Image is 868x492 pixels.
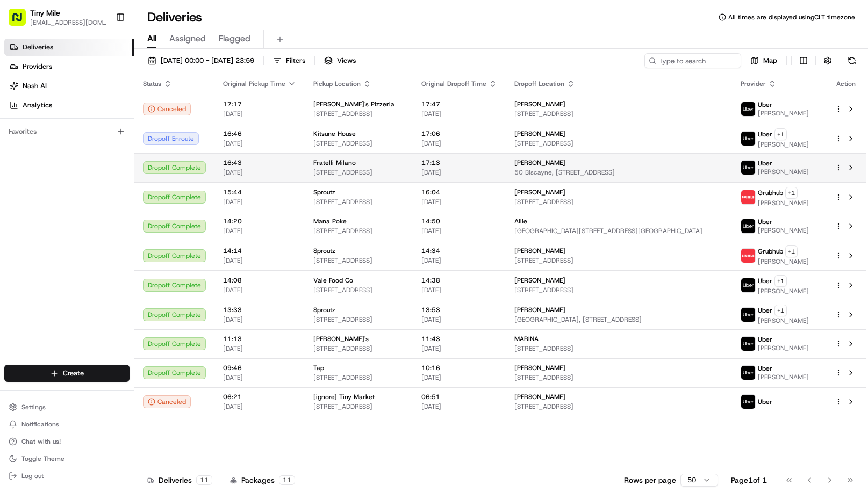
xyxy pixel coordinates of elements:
[514,110,723,118] span: [STREET_ADDRESS]
[758,306,772,315] span: Uber
[785,187,798,199] button: +1
[758,397,772,406] span: Uber
[223,110,296,118] span: [DATE]
[421,139,497,148] span: [DATE]
[30,18,107,27] button: [EMAIL_ADDRESS][DOMAIN_NAME]
[143,103,191,115] button: Canceled
[421,79,486,88] span: Original Dropoff Time
[223,217,296,226] span: 14:20
[644,53,741,68] input: Type to search
[30,8,60,18] button: Tiny Mile
[313,129,356,138] span: Kitsune House
[514,344,723,353] span: [STREET_ADDRESS]
[337,56,356,66] span: Views
[514,100,565,108] span: [PERSON_NAME]
[421,227,497,235] span: [DATE]
[741,79,766,88] span: Provider
[11,157,19,165] div: 📗
[313,364,324,372] span: Tap
[785,245,798,257] button: +1
[421,276,497,285] span: 14:38
[514,247,565,255] span: [PERSON_NAME]
[23,62,52,71] span: Providers
[223,402,296,411] span: [DATE]
[11,103,30,122] img: 1736555255976-a54dd68f-1ca7-489b-9aae-adbdc363a1c4
[313,393,375,401] span: [ignore] Tiny Market
[37,113,136,122] div: We're available if you need us!
[313,373,404,382] span: [STREET_ADDRESS]
[514,79,564,88] span: Dropoff Location
[23,100,52,110] span: Analytics
[313,158,356,167] span: Fratelli Milano
[143,395,191,408] div: Canceled
[4,97,134,114] a: Analytics
[319,53,361,68] button: Views
[4,58,134,75] a: Providers
[161,56,254,66] span: [DATE] 00:00 - [DATE] 23:59
[313,286,404,294] span: [STREET_ADDRESS]
[4,451,130,466] button: Toggle Theme
[183,106,196,119] button: Start new chat
[76,182,130,190] a: Powered byPylon
[196,475,212,485] div: 11
[223,168,296,177] span: [DATE]
[758,218,772,226] span: Uber
[23,42,53,52] span: Deliveries
[4,400,130,415] button: Settings
[741,161,755,175] img: uber-new-logo.jpeg
[421,217,497,226] span: 14:50
[741,102,755,116] img: uber-new-logo.jpeg
[421,247,497,255] span: 14:34
[758,373,809,381] span: [PERSON_NAME]
[21,156,82,167] span: Knowledge Base
[313,335,369,343] span: [PERSON_NAME]'s
[279,475,295,485] div: 11
[313,402,404,411] span: [STREET_ADDRESS]
[21,437,61,446] span: Chat with us!
[421,335,497,343] span: 11:43
[4,417,130,432] button: Notifications
[143,79,161,88] span: Status
[268,53,310,68] button: Filters
[313,227,404,235] span: [STREET_ADDRESS]
[421,402,497,411] span: [DATE]
[4,468,130,483] button: Log out
[758,316,809,325] span: [PERSON_NAME]
[421,100,497,108] span: 17:47
[21,472,44,480] span: Log out
[4,123,130,140] div: Favorites
[514,286,723,294] span: [STREET_ADDRESS]
[421,393,497,401] span: 06:51
[514,306,565,314] span: [PERSON_NAME]
[223,158,296,167] span: 16:43
[758,344,809,352] span: [PERSON_NAME]
[286,56,305,66] span: Filters
[11,43,196,60] p: Welcome 👋
[313,256,404,265] span: [STREET_ADDRESS]
[728,13,855,21] span: All times are displayed using CLT timezone
[21,420,59,429] span: Notifications
[313,276,353,285] span: Vale Food Co
[421,364,497,372] span: 10:16
[741,308,755,322] img: uber-new-logo.jpeg
[741,395,755,409] img: uber-new-logo.jpeg
[741,337,755,351] img: uber-new-logo.jpeg
[4,77,134,95] a: Nash AI
[223,139,296,148] span: [DATE]
[223,100,296,108] span: 17:17
[514,158,565,167] span: [PERSON_NAME]
[223,306,296,314] span: 13:33
[223,227,296,235] span: [DATE]
[223,276,296,285] span: 14:08
[758,257,809,266] span: [PERSON_NAME]
[758,189,783,197] span: Grubhub
[313,110,404,118] span: [STREET_ADDRESS]
[514,217,527,226] span: Allie
[741,278,755,292] img: uber-new-logo.jpeg
[514,188,565,197] span: [PERSON_NAME]
[147,9,202,26] h1: Deliveries
[421,306,497,314] span: 13:53
[21,403,46,411] span: Settings
[421,168,497,177] span: [DATE]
